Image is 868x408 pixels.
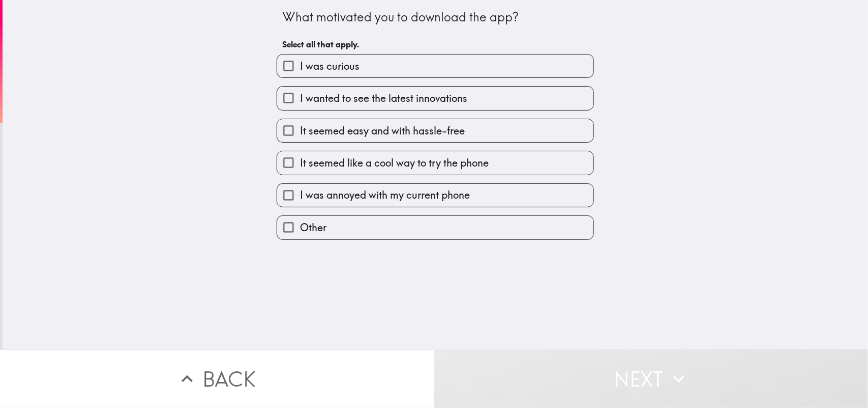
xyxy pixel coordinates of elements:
[300,124,465,138] span: It seemed easy and with hassle-free
[277,184,593,207] button: I was annoyed with my current phone
[277,55,593,77] button: I was curious
[300,59,360,73] span: I was curious
[277,87,593,110] button: I wanted to see the latest innovations
[282,39,588,50] h6: Select all that apply.
[277,151,593,174] button: It seemed like a cool way to try the phone
[300,156,489,170] span: It seemed like a cool way to try the phone
[300,221,326,235] span: Other
[277,216,593,239] button: Other
[277,119,593,142] button: It seemed easy and with hassle-free
[282,9,588,26] div: What motivated you to download the app?
[300,188,470,202] span: I was annoyed with my current phone
[300,91,467,105] span: I wanted to see the latest innovations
